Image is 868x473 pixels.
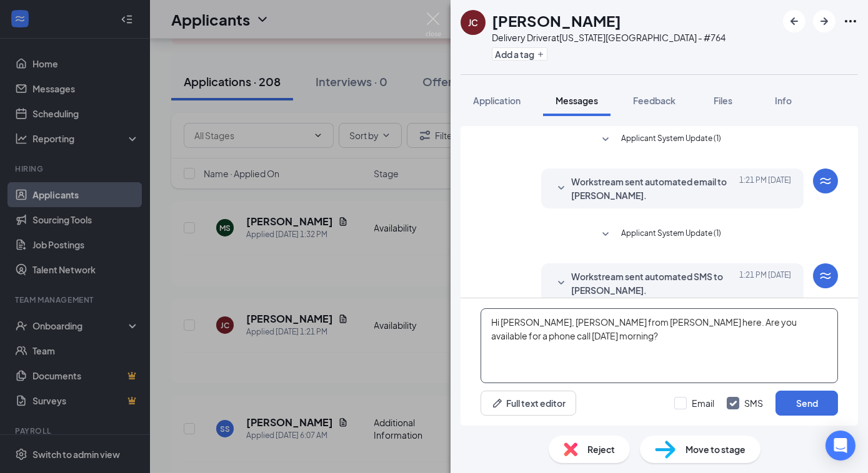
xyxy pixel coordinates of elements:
[492,47,547,61] button: PlusAdd a tag
[818,173,833,188] svg: WorkstreamLogo
[818,268,833,283] svg: WorkstreamLogo
[491,397,504,409] svg: Pen
[686,442,746,456] span: Move to stage
[481,391,576,416] button: Full text editorPen
[598,132,613,147] svg: SmallChevronDown
[775,95,792,106] span: Info
[714,95,732,106] span: Files
[556,95,598,106] span: Messages
[813,10,836,32] button: ArrowRight
[843,14,858,29] svg: Ellipses
[473,95,521,106] span: Application
[492,31,726,44] div: Delivery Driver at [US_STATE][GEOGRAPHIC_DATA] - #764
[571,175,735,202] span: Workstream sent automated email to [PERSON_NAME].
[554,276,569,291] svg: SmallChevronDown
[787,14,802,29] svg: ArrowLeftNew
[598,227,721,242] button: SmallChevronDownApplicant System Update (1)
[739,270,791,297] span: [DATE] 1:21 PM
[598,132,721,147] button: SmallChevronDownApplicant System Update (1)
[633,95,676,106] span: Feedback
[468,16,478,29] div: JC
[776,391,838,416] button: Send
[598,227,613,242] svg: SmallChevronDown
[492,10,621,31] h1: [PERSON_NAME]
[587,442,615,456] span: Reject
[817,14,832,29] svg: ArrowRight
[739,175,791,202] span: [DATE] 1:21 PM
[481,308,838,383] textarea: Hi [PERSON_NAME], [PERSON_NAME] from [PERSON_NAME] here. Are you available for a phone call [DATE...
[621,227,721,242] span: Applicant System Update (1)
[571,270,735,297] span: Workstream sent automated SMS to [PERSON_NAME].
[621,132,721,147] span: Applicant System Update (1)
[537,51,544,58] svg: Plus
[554,181,569,196] svg: SmallChevronDown
[826,431,856,461] div: Open Intercom Messenger
[783,10,806,32] button: ArrowLeftNew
